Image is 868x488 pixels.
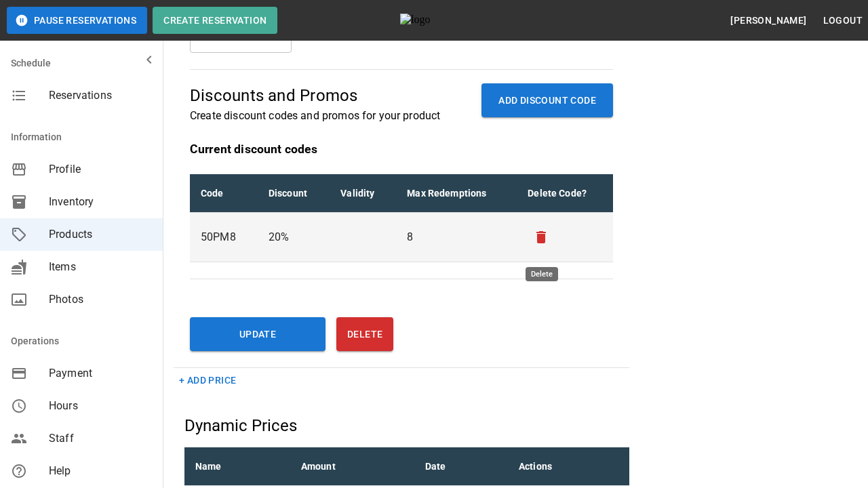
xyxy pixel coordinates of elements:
p: 20 % [269,229,319,245]
span: Items [49,259,152,275]
p: Current discount codes [190,140,613,158]
p: 50PM8 [201,229,247,245]
img: logo [400,14,475,27]
button: Create Reservation [153,7,277,34]
button: Update [190,317,325,351]
th: Actions [508,447,629,486]
button: [PERSON_NAME] [725,8,812,33]
p: Create discount codes and promos for your product [190,108,440,124]
button: Logout [818,8,868,33]
th: Delete Code? [517,174,613,213]
h5: Dynamic Prices [184,415,629,436]
table: sticky table [190,174,613,262]
button: remove [528,224,555,251]
span: Help [49,463,152,479]
span: Payment [49,365,152,382]
th: Name [184,447,290,486]
span: Products [49,226,152,243]
table: sticky table [184,447,629,486]
span: Photos [49,291,152,308]
th: Date [414,447,508,486]
button: Pause Reservations [7,7,147,34]
th: Code [190,174,258,213]
th: Validity [330,174,396,213]
th: Discount [258,174,330,213]
button: ADD DISCOUNT CODE [481,83,613,118]
span: Profile [49,161,152,178]
div: Delete [526,267,558,281]
th: Amount [290,447,414,486]
button: + Add Price [174,368,241,393]
th: Max Redemptions [396,174,517,213]
span: Staff [49,430,152,447]
button: Delete [336,317,393,351]
span: Inventory [49,194,152,210]
p: 8 [407,229,506,245]
p: Discounts and Promos [190,83,440,108]
span: Hours [49,398,152,414]
span: Reservations [49,87,152,104]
